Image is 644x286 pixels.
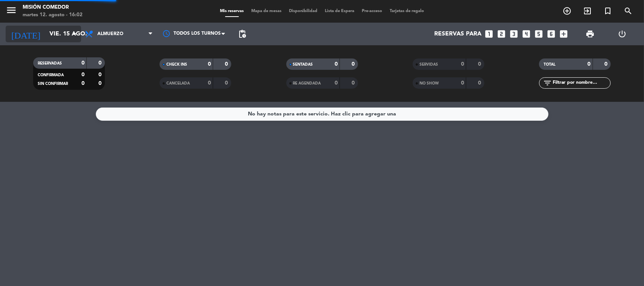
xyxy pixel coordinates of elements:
[238,29,247,38] span: pending_actions
[461,62,464,67] strong: 0
[624,6,633,15] i: search
[618,29,627,38] i: power_settings_new
[386,9,428,13] span: Tarjetas de regalo
[588,62,591,67] strong: 0
[98,60,103,66] strong: 0
[6,5,17,18] button: menu
[81,60,85,66] strong: 0
[461,80,464,86] strong: 0
[208,80,211,86] strong: 0
[352,80,356,86] strong: 0
[216,9,247,13] span: Mis reservas
[484,29,494,39] i: looks_one
[559,29,569,39] i: add_box
[358,9,386,13] span: Pre-acceso
[420,81,439,85] span: NO SHOW
[497,29,507,39] i: looks_two
[420,63,438,66] span: SERVIDAS
[547,29,556,39] i: looks_6
[225,62,230,67] strong: 0
[23,4,83,11] div: Misión Comedor
[166,81,190,85] span: CANCELADA
[543,78,552,88] i: filter_list
[352,62,356,67] strong: 0
[563,6,572,15] i: add_circle_outline
[478,80,483,86] strong: 0
[603,6,612,15] i: turned_in_not
[6,26,46,42] i: [DATE]
[606,23,638,45] div: LOG OUT
[247,9,285,13] span: Mapa de mesas
[534,29,544,39] i: looks_5
[70,29,79,38] i: arrow_drop_down
[97,31,123,37] span: Almuerzo
[293,63,313,66] span: SENTADAS
[38,73,64,77] span: CONFIRMADA
[509,29,519,39] i: looks_3
[335,80,338,86] strong: 0
[208,62,211,67] strong: 0
[98,72,103,77] strong: 0
[248,110,396,118] div: No hay notas para este servicio. Haz clic para agregar una
[166,63,187,66] span: CHECK INS
[586,29,595,38] span: print
[38,82,68,86] span: SIN CONFIRMAR
[605,62,609,67] strong: 0
[81,72,85,77] strong: 0
[478,62,483,67] strong: 0
[285,9,321,13] span: Disponibilidad
[6,5,17,16] i: menu
[335,62,338,67] strong: 0
[321,9,358,13] span: Lista de Espera
[544,63,555,66] span: TOTAL
[435,31,482,38] span: Reservas para
[522,29,532,39] i: looks_4
[38,62,62,65] span: RESERVADAS
[293,81,321,85] span: RE AGENDADA
[225,80,230,86] strong: 0
[583,6,592,15] i: exit_to_app
[552,79,610,87] input: Filtrar por nombre...
[23,11,83,19] div: martes 12. agosto - 16:02
[98,81,103,86] strong: 0
[81,81,85,86] strong: 0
